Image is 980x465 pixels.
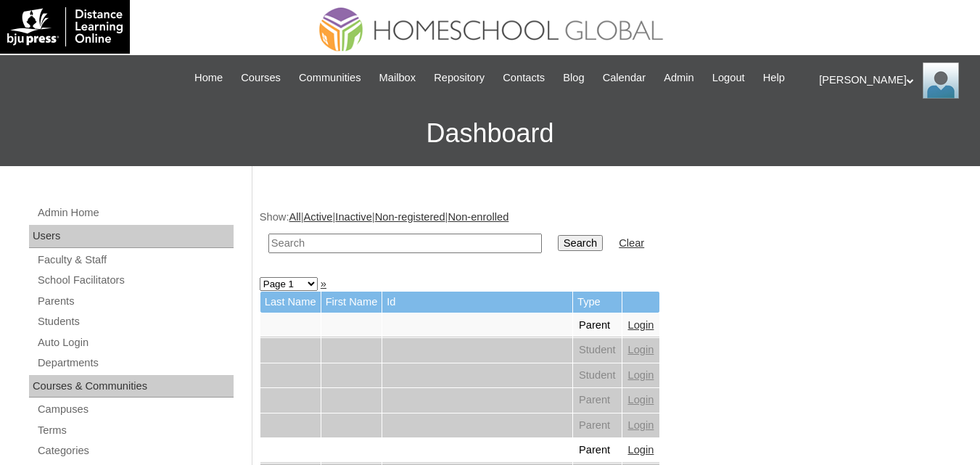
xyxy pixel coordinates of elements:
a: All [289,211,300,223]
a: Logout [705,70,752,86]
a: Login [628,344,654,355]
span: Logout [712,70,745,86]
span: Admin [664,70,694,86]
a: Departments [36,354,234,372]
a: School Facilitators [36,271,234,289]
a: » [321,278,326,289]
h3: Dashboard [7,101,973,166]
td: Parent [573,313,622,338]
span: Courses [241,70,281,86]
div: Courses & Communities [29,375,234,398]
td: Student [573,363,622,388]
a: Login [628,394,654,406]
a: Terms [36,421,234,440]
a: Admin [656,70,701,86]
a: Campuses [36,400,234,419]
a: Inactive [335,211,372,223]
td: Id [382,292,572,313]
a: Active [304,211,333,223]
span: Calendar [603,70,646,86]
span: Help [763,70,785,86]
img: logo-white.png [7,7,123,46]
a: Repository [427,70,492,86]
a: Parents [36,292,234,310]
a: Communities [292,70,368,86]
a: Students [36,313,234,331]
a: Admin Home [36,204,234,222]
a: Login [628,369,654,381]
td: First Name [321,292,382,313]
a: Faculty & Staff [36,251,234,269]
td: Student [573,338,622,363]
a: Help [756,70,792,86]
a: Non-enrolled [448,211,508,223]
span: Communities [299,70,361,86]
a: Non-registered [375,211,445,223]
div: [PERSON_NAME] [819,62,965,99]
a: Home [187,70,230,86]
a: Login [628,319,654,331]
td: Parent [573,413,622,438]
a: Blog [556,70,591,86]
span: Contacts [503,70,545,86]
div: Users [29,225,234,248]
span: Home [194,70,223,86]
span: Repository [434,70,485,86]
input: Search [268,234,542,253]
td: Parent [573,388,622,413]
span: Mailbox [379,70,416,86]
a: Auto Login [36,334,234,352]
a: Mailbox [372,70,424,86]
a: Calendar [596,70,653,86]
a: Categories [36,442,234,460]
a: Contacts [495,70,552,86]
a: Login [628,419,654,431]
td: Type [573,292,622,313]
a: Login [628,444,654,456]
td: Last Name [260,292,321,313]
span: Blog [563,70,584,86]
div: Show: | | | | [260,210,965,261]
a: Courses [234,70,288,86]
a: Clear [619,237,644,249]
input: Search [558,235,603,251]
td: Parent [573,438,622,463]
img: Ariane Ebuen [923,62,959,99]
